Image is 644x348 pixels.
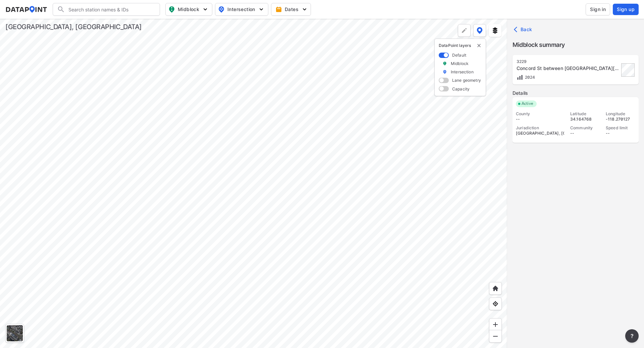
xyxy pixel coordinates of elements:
span: Sign up [617,6,635,13]
div: [GEOGRAPHIC_DATA], [GEOGRAPHIC_DATA] [5,22,142,31]
span: ? [629,332,635,340]
div: Zoom out [489,330,502,343]
div: Longitude [606,111,635,117]
label: Details [513,90,639,96]
span: Intersection [218,5,264,13]
div: [GEOGRAPHIC_DATA], [GEOGRAPHIC_DATA] [516,131,564,136]
div: 3229 [517,59,619,64]
img: dataPointLogo.9353c09d.svg [5,6,47,13]
label: Midblock [451,61,469,66]
div: Home [489,282,502,295]
button: Dates [271,3,311,16]
img: zeq5HYn9AnE9l6UmnFLPAAAAAElFTkSuQmCC [492,300,499,307]
div: -- [606,131,635,136]
span: Sign in [590,6,606,13]
img: data-point-layers.37681fc9.svg [477,27,483,34]
button: Midblock [165,3,212,16]
img: +XpAUvaXAN7GudzAAAAAElFTkSuQmCC [492,285,499,292]
img: ZvzfEJKXnyWIrJytrsY285QMwk63cM6Drc+sIAAAAASUVORK5CYII= [492,321,499,328]
span: Midblock [168,5,208,13]
button: more [625,329,639,343]
div: Speed limit [606,125,635,131]
label: Lane geometry [452,77,481,83]
div: Zoom in [489,318,502,331]
img: 5YPKRKmlfpI5mqlR8AD95paCi+0kK1fRFDJSaMmawlwaeJcJwk9O2fotCW5ve9gAAAAASUVORK5CYII= [202,6,209,13]
div: 34.164768 [570,117,600,122]
span: Back [515,26,532,33]
label: Default [452,52,466,58]
span: 2024 [523,75,535,80]
div: Toggle basemap [5,324,24,343]
div: County [516,111,564,117]
button: DataPoint layers [473,24,486,37]
button: delete [476,43,482,48]
img: +Dz8AAAAASUVORK5CYII= [461,27,468,34]
img: MAAAAAElFTkSuQmCC [492,333,499,340]
img: map_pin_mid.602f9df1.svg [168,5,176,13]
a: Sign in [584,3,611,15]
button: Sign in [586,3,610,15]
img: 5YPKRKmlfpI5mqlR8AD95paCi+0kK1fRFDJSaMmawlwaeJcJwk9O2fotCW5ve9gAAAAASUVORK5CYII= [301,6,308,13]
label: Capacity [452,86,470,92]
button: Sign up [613,4,639,15]
img: Volume count [517,74,523,81]
img: close-external-leyer.3061a1c7.svg [476,43,482,48]
label: Midblock summary [513,40,639,50]
div: View my location [489,297,502,310]
div: Polygon tool [458,24,471,37]
div: -- [516,117,564,122]
p: DataPoint layers [439,43,482,48]
img: marker_Midblock.5ba75e30.svg [442,61,447,66]
div: Jurisdiction [516,125,564,131]
span: Active [519,100,537,107]
img: layers.ee07997e.svg [492,27,498,34]
img: marker_Intersection.6861001b.svg [442,69,447,75]
div: -- [570,131,600,136]
img: calendar-gold.39a51dde.svg [275,6,282,13]
div: -118.270127 [606,117,635,122]
span: Dates [277,6,307,13]
input: Search [65,4,156,15]
img: map_pin_int.54838e6b.svg [217,5,225,13]
div: Concord St between Glenwood St and Stocker St [517,65,619,72]
button: Back [513,24,535,35]
div: Latitude [570,111,600,117]
button: Intersection [215,3,268,16]
label: Intersection [451,69,474,75]
img: 5YPKRKmlfpI5mqlR8AD95paCi+0kK1fRFDJSaMmawlwaeJcJwk9O2fotCW5ve9gAAAAASUVORK5CYII= [258,6,265,13]
a: Sign up [611,4,639,15]
div: Community [570,125,600,131]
